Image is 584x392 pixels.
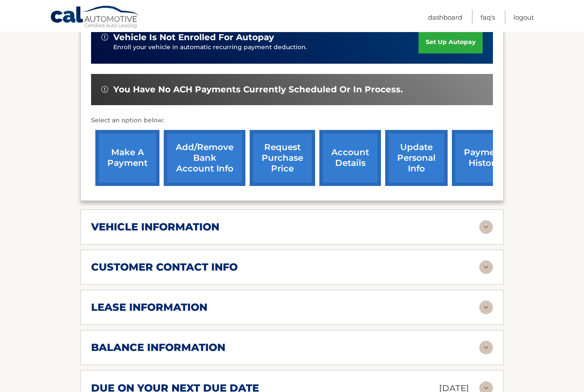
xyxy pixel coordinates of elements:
[95,130,159,186] a: make a payment
[91,221,219,234] h2: vehicle information
[91,116,493,126] p: Select an option below:
[385,130,448,186] a: update personal info
[91,301,207,314] h2: lease information
[113,43,419,53] p: Enroll your vehicle in automatic recurring payment deduction.
[479,261,493,274] img: accordion-rest.svg
[428,10,462,24] a: Dashboard
[164,130,245,186] a: Add/Remove bank account info
[452,130,516,186] a: payment history
[113,32,274,43] span: vehicle is not enrolled for autopay
[479,341,493,355] img: accordion-rest.svg
[113,85,403,95] span: You have no ACH payments currently scheduled or in process.
[91,342,225,354] h2: balance information
[419,31,483,54] a: set up autopay
[50,6,140,30] a: Cal Automotive
[481,10,495,24] a: FAQ's
[250,130,315,186] a: request purchase price
[319,130,381,186] a: account details
[101,34,108,41] img: alert-white.svg
[101,86,108,93] img: alert-white.svg
[91,261,238,274] h2: customer contact info
[513,10,534,24] a: Logout
[479,221,493,234] img: accordion-rest.svg
[479,301,493,315] img: accordion-rest.svg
